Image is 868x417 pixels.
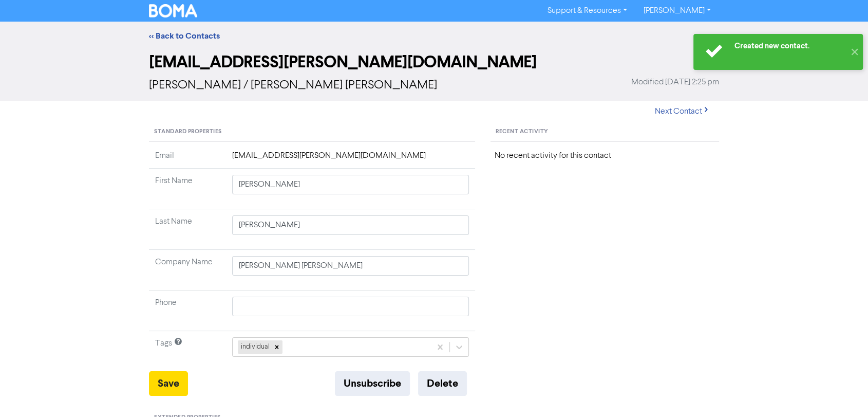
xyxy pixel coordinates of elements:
div: No recent activity for this contact [495,150,715,162]
div: Created new contact. [734,41,845,51]
div: individual [238,340,271,354]
td: Phone [149,291,226,331]
td: Email [149,150,226,169]
td: Last Name [149,209,226,250]
button: Next Contact [646,101,719,122]
div: Standard Properties [149,122,475,142]
td: [EMAIL_ADDRESS][PERSON_NAME][DOMAIN_NAME] [226,150,475,169]
a: Support & Resources [539,3,635,19]
button: Delete [418,371,467,396]
iframe: Chat Widget [817,368,868,417]
td: Company Name [149,250,226,291]
h2: [EMAIL_ADDRESS][PERSON_NAME][DOMAIN_NAME] [149,52,719,72]
td: Tags [149,331,226,372]
a: [PERSON_NAME] [635,3,719,19]
span: [PERSON_NAME] / [PERSON_NAME] [PERSON_NAME] [149,79,437,92]
a: << Back to Contacts [149,31,220,41]
button: Save [149,371,188,396]
img: BOMA Logo [149,4,197,17]
div: Recent Activity [490,122,719,142]
button: Unsubscribe [335,371,410,396]
span: Modified [DATE] 2:25 pm [631,76,719,88]
td: First Name [149,169,226,209]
